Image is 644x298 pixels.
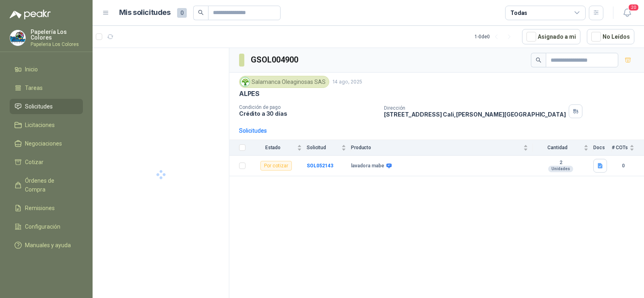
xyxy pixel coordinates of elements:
[307,145,340,150] span: Solicitud
[10,200,83,216] a: Remisiones
[25,65,38,74] span: Inicio
[533,160,588,166] b: 2
[251,54,299,66] h3: GSOL004900
[384,111,566,118] p: [STREET_ADDRESS] Cali , [PERSON_NAME][GEOGRAPHIC_DATA]
[351,163,384,169] b: lavadora mabe
[10,154,83,170] a: Cotizar
[25,222,60,231] span: Configuración
[351,140,533,156] th: Producto
[239,104,378,110] p: Condición de pago
[612,140,644,156] th: # COTs
[593,140,612,156] th: Docs
[10,117,83,133] a: Licitaciones
[10,173,83,197] a: Órdenes de Compra
[307,140,351,156] th: Solicitud
[10,30,25,46] img: Company Logo
[10,99,83,114] a: Solicitudes
[250,145,295,150] span: Estado
[536,57,541,63] span: search
[10,10,51,19] img: Logo peakr
[239,126,267,135] div: Solicitudes
[25,121,55,129] span: Licitaciones
[628,4,639,11] span: 20
[548,166,573,172] div: Unidades
[510,8,527,17] div: Todas
[25,241,71,250] span: Manuales y ayuda
[533,145,582,150] span: Cantidad
[25,139,62,148] span: Negociaciones
[31,42,83,47] p: Papeleria Los Colores
[384,105,566,111] p: Dirección
[25,176,75,194] span: Órdenes de Compra
[10,238,83,253] a: Manuales y ayuda
[239,90,260,98] p: ALPES
[119,7,171,19] h1: Mis solicitudes
[25,83,43,92] span: Tareas
[241,77,250,86] img: Company Logo
[25,158,43,167] span: Cotizar
[10,219,83,234] a: Configuración
[612,145,628,150] span: # COTs
[10,136,83,151] a: Negociaciones
[31,29,83,40] p: Papelería Los Colores
[351,145,522,150] span: Producto
[239,76,329,88] div: Salamanca Oleaginosas SAS
[587,29,634,44] button: No Leídos
[10,62,83,77] a: Inicio
[612,162,634,170] b: 0
[307,163,333,169] a: SOL052143
[25,102,53,111] span: Solicitudes
[533,140,593,156] th: Cantidad
[260,161,292,171] div: Por cotizar
[198,10,204,15] span: search
[25,204,55,213] span: Remisiones
[332,78,362,86] p: 14 ago, 2025
[10,80,83,96] a: Tareas
[620,6,634,20] button: 20
[250,140,307,156] th: Estado
[239,110,378,117] p: Crédito a 30 días
[177,8,187,18] span: 0
[475,30,516,43] div: 1 - 0 de 0
[522,29,580,44] button: Asignado a mi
